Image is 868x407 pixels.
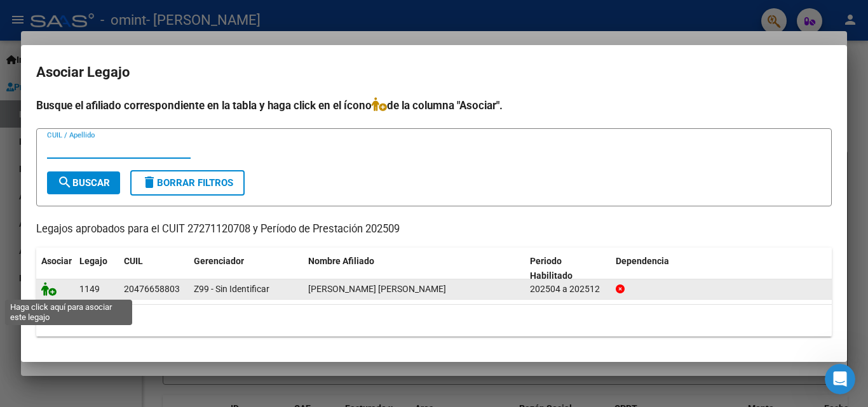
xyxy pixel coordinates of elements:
[36,97,832,114] h4: Busque el afiliado correspondiente en la tabla y haga click en el ícono de la columna "Asociar".
[611,248,832,290] datatable-header-cell: Dependencia
[616,256,669,266] span: Dependencia
[57,177,110,189] span: Buscar
[189,248,303,290] datatable-header-cell: Gerenciador
[36,248,74,290] datatable-header-cell: Asociar
[530,256,573,281] span: Periodo Habilitado
[124,282,180,297] div: 20476658803
[825,364,855,394] iframe: Intercom live chat
[530,282,606,297] div: 202504 a 202512
[79,284,100,294] span: 1149
[130,170,245,196] button: Borrar Filtros
[308,256,374,266] span: Nombre Afiliado
[36,60,832,84] h2: Asociar Legajo
[36,305,832,337] div: 1 registros
[36,222,832,237] p: Legajos aprobados para el CUIT 27271120708 y Período de Prestación 202509
[308,284,446,294] span: SBARDELLA TIAGO BAUTISTA
[525,248,611,290] datatable-header-cell: Periodo Habilitado
[124,256,143,266] span: CUIL
[74,248,119,290] datatable-header-cell: Legajo
[194,256,244,266] span: Gerenciador
[47,171,120,194] button: Buscar
[303,248,525,290] datatable-header-cell: Nombre Afiliado
[142,175,157,190] mat-icon: delete
[119,248,189,290] datatable-header-cell: CUIL
[142,177,233,189] span: Borrar Filtros
[194,284,269,294] span: Z99 - Sin Identificar
[41,256,72,266] span: Asociar
[57,175,72,190] mat-icon: search
[79,256,107,266] span: Legajo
